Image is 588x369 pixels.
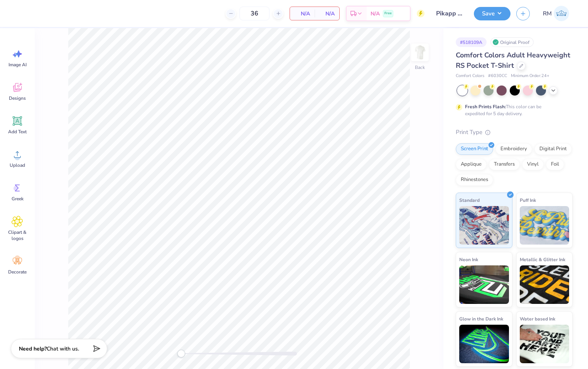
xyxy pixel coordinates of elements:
div: Applique [456,159,487,170]
div: Transfers [489,159,520,170]
input: Untitled Design [430,6,468,21]
span: Image AI [8,62,27,68]
img: Back [412,45,428,60]
strong: Need help? [19,345,47,352]
img: Ronald Manipon [554,6,569,21]
img: Standard [459,206,509,245]
div: Digital Print [534,143,572,155]
span: Free [384,11,392,16]
span: Decorate [8,269,27,275]
img: Water based Ink [520,325,569,363]
span: Metallic & Glitter Ink [520,255,565,263]
div: Original Proof [490,37,534,47]
span: Minimum Order: 24 + [511,73,549,79]
span: Upload [10,162,25,168]
strong: Fresh Prints Flash: [465,104,506,110]
span: Glow in the Dark Ink [459,315,503,323]
span: Water based Ink [520,315,555,323]
div: Rhinestones [456,174,493,186]
a: RM [539,6,573,21]
span: # 6030CC [488,73,507,79]
div: Print Type [456,128,573,137]
span: Puff Ink [520,196,536,204]
span: N/A [295,10,310,18]
span: Designs [9,95,26,101]
img: Neon Ink [459,265,509,304]
div: Screen Print [456,143,493,155]
div: Embroidery [495,143,532,155]
div: Accessibility label [177,350,185,357]
div: Vinyl [522,159,544,170]
div: # 518109A [456,37,487,47]
div: Back [415,64,425,71]
span: Clipart & logos [5,229,30,242]
span: N/A [371,10,380,18]
img: Metallic & Glitter Ink [520,265,569,304]
span: RM [543,9,552,18]
span: N/A [319,10,335,18]
span: Comfort Colors [456,73,484,79]
img: Puff Ink [520,206,569,245]
span: Comfort Colors Adult Heavyweight RS Pocket T-Shirt [456,50,570,70]
input: – – [239,7,270,20]
span: Add Text [8,129,27,135]
span: Chat with us. [47,345,79,352]
div: Foil [546,159,564,170]
img: Glow in the Dark Ink [459,325,509,363]
button: Save [474,7,510,20]
span: Greek [12,196,24,202]
div: This color can be expedited for 5 day delivery. [465,103,560,117]
span: Standard [459,196,480,204]
span: Neon Ink [459,255,478,263]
